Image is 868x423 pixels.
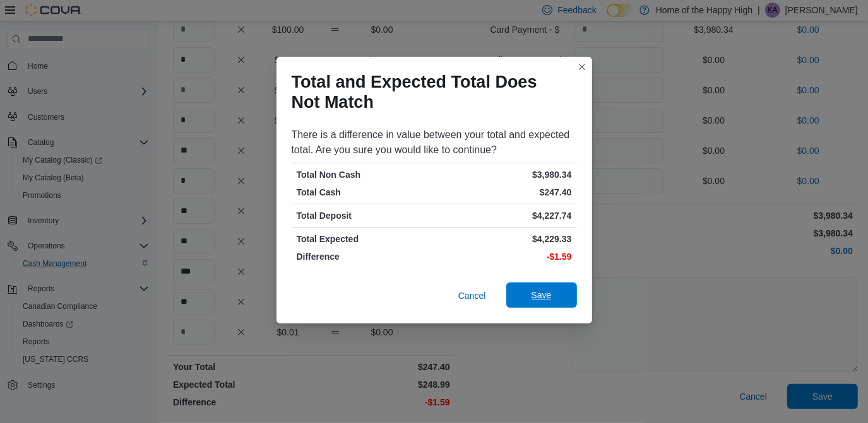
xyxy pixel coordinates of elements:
[532,289,552,301] span: Save
[437,186,572,199] p: $247.40
[437,209,572,222] p: $4,227.74
[292,127,577,158] div: There is a difference in value between your total and expected total. Are you sure you would like...
[297,233,432,245] p: Total Expected
[574,59,590,74] button: Closes this modal window
[437,233,572,245] p: $4,229.33
[292,72,567,112] h1: Total and Expected Total Does Not Match
[297,168,432,181] p: Total Non Cash
[453,283,491,308] button: Cancel
[437,168,572,181] p: $3,980.34
[458,289,486,302] span: Cancel
[297,186,432,199] p: Total Cash
[297,250,432,263] p: Difference
[437,250,572,263] p: -$1.59
[506,282,577,308] button: Save
[297,209,432,222] p: Total Deposit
